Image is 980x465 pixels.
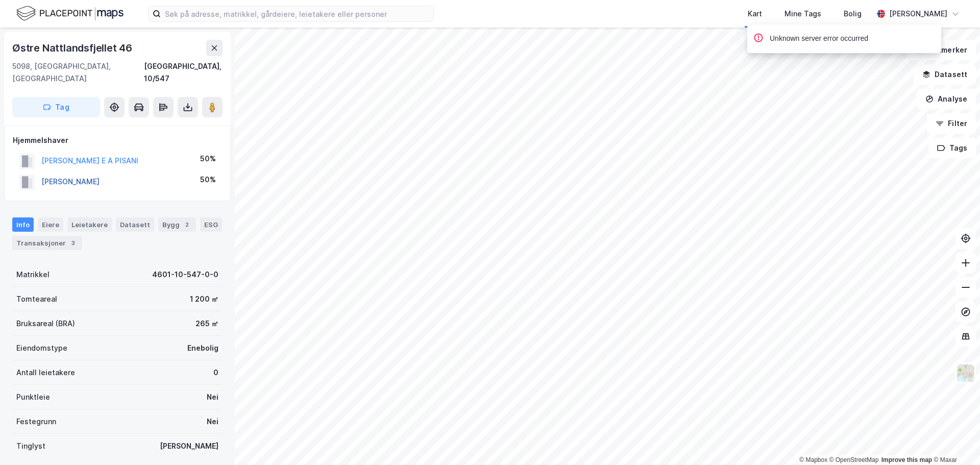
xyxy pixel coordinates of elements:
input: Søk på adresse, matrikkel, gårdeiere, leietakere eller personer [161,6,433,21]
div: Hjemmelshaver [13,134,222,146]
div: 2 [182,219,192,230]
div: Bygg [158,217,196,232]
div: Transaksjoner [12,236,82,250]
div: 4601-10-547-0-0 [152,268,218,281]
div: Leietakere [67,217,112,232]
button: Datasett [914,64,976,85]
div: Nei [207,415,218,428]
div: 1 200 ㎡ [190,293,218,305]
div: [GEOGRAPHIC_DATA], 10/547 [144,60,223,85]
div: Tinglyst [16,440,45,452]
div: [PERSON_NAME] [160,440,218,452]
div: Info [12,217,34,232]
div: Tomteareal [16,293,57,305]
div: 265 ㎡ [195,317,218,330]
div: Antall leietakere [16,366,75,379]
div: [PERSON_NAME] [889,8,947,20]
button: Tags [928,138,976,158]
img: Z [956,363,975,383]
div: Mine Tags [785,8,821,20]
div: Festegrunn [16,415,56,428]
div: 3 [68,238,78,248]
div: Østre Nattlandsfjellet 46 [12,40,134,56]
div: Nei [207,391,218,403]
div: Matrikkel [16,268,50,281]
div: Eiere [38,217,63,232]
div: Bruksareal (BRA) [16,317,75,330]
div: 5098, [GEOGRAPHIC_DATA], [GEOGRAPHIC_DATA] [12,60,144,85]
a: Improve this map [881,456,932,463]
div: 50% [200,174,216,186]
div: Datasett [116,217,154,232]
img: logo.f888ab2527a4732fd821a326f86c7f29.svg [16,5,124,22]
div: Punktleie [16,391,50,403]
div: Kontrollprogram for chat [929,416,980,465]
div: 0 [213,366,218,379]
iframe: Chat Widget [929,416,980,465]
button: Analyse [917,89,976,109]
div: Eiendomstype [16,342,67,354]
div: Unknown server error occurred [770,33,868,45]
div: Enebolig [187,342,218,354]
div: Bolig [844,8,862,20]
a: Mapbox [799,456,827,463]
div: Kart [748,8,762,20]
div: 50% [200,153,216,165]
button: Filter [927,113,976,134]
a: OpenStreetMap [829,456,879,463]
div: ESG [200,217,222,232]
button: Tag [12,97,100,117]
